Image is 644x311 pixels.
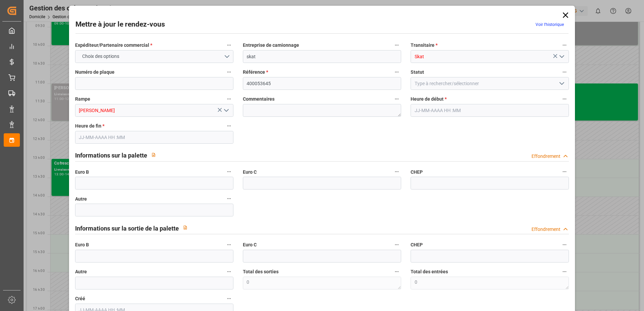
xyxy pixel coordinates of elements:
div: Effondrement [532,153,560,160]
button: Autre [225,194,233,203]
font: Commentaires [243,96,275,102]
button: Statut [560,68,569,76]
textarea: 0 [243,277,401,289]
button: Ouvrir le menu [556,78,567,89]
font: Statut [411,69,424,75]
textarea: 0 [411,277,569,289]
button: Euro C [392,167,401,176]
font: Numéro de plaque [75,69,115,75]
font: Heure de fin [75,123,101,129]
font: Autre [75,269,87,274]
button: Référence * [392,68,401,76]
input: Type à rechercher/sélectionner [75,104,233,117]
font: Expéditeur/Partenaire commercial [75,42,149,48]
font: Rampe [75,96,90,102]
button: Heure de fin * [225,122,233,130]
button: Rampe [225,95,233,103]
span: Choix des options [79,53,123,60]
button: Commentaires [392,95,401,103]
font: Créé [75,296,85,301]
font: Entreprise de camionnage [243,42,299,48]
button: Heure de début * [560,95,569,103]
button: Transitaire * [560,41,569,49]
h2: Mettre à jour le rendez-vous [75,19,165,30]
button: View description [179,221,192,234]
font: Heure de début [411,96,444,102]
button: Ouvrir le menu [556,51,567,62]
font: Référence [243,69,265,75]
h2: Informations sur la sortie de la palette [75,224,179,233]
font: Autre [75,196,87,202]
font: CHEP [411,242,423,247]
font: Total des sorties [243,269,279,274]
button: CHEP [560,167,569,176]
button: Total des entrées [560,267,569,276]
input: Type à rechercher/sélectionner [411,77,569,90]
input: JJ-MM-AAAA HH :MM [75,131,233,144]
font: Euro C [243,242,257,247]
h2: Informations sur la palette [75,151,147,160]
font: CHEP [411,169,423,175]
button: Total des sorties [392,267,401,276]
font: Total des entrées [411,269,448,274]
button: Expéditeur/Partenaire commercial * [225,41,233,49]
button: Euro B [225,167,233,176]
button: Numéro de plaque [225,68,233,76]
button: Créé [225,294,233,303]
font: Euro B [75,169,89,175]
font: Transitaire [411,42,434,48]
button: Euro C [392,240,401,249]
a: Voir l’historique [536,22,564,27]
div: Effondrement [532,226,560,233]
button: Entreprise de camionnage [392,41,401,49]
button: View description [147,148,160,161]
font: Euro C [243,169,257,175]
button: Ouvrir le menu [75,50,233,63]
button: Ouvrir le menu [221,105,231,116]
button: CHEP [560,240,569,249]
button: Autre [225,267,233,276]
input: JJ-MM-AAAA HH :MM [411,104,569,117]
font: Euro B [75,242,89,247]
button: Euro B [225,240,233,249]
